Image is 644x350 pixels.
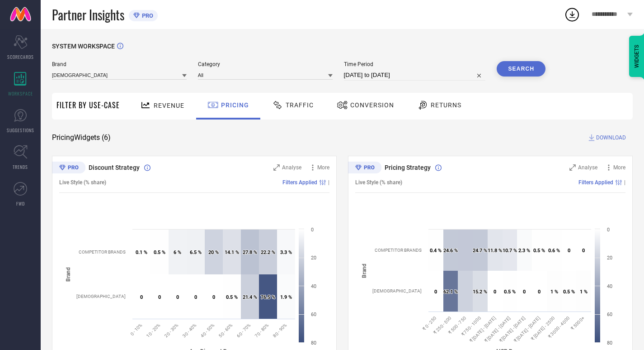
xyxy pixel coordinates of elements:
span: SCORECARDS [7,53,34,60]
span: Analyse [578,164,597,171]
text: ₹ 750 - 1000 [460,315,482,337]
text: 3.3 % [280,249,292,255]
span: SUGGESTIONS [7,127,34,134]
input: Select time period [344,70,486,81]
span: Live Style (% share) [59,179,106,186]
text: ₹ [DATE] - [DATE] [469,315,497,343]
span: WORKSPACE [8,90,33,97]
text: 20 [607,255,612,261]
text: 0 [582,248,585,254]
text: 40 [607,283,612,289]
text: 0 [311,227,314,233]
svg: Zoom [273,164,280,171]
text: 0 [434,289,437,295]
span: Filters Applied [282,179,317,186]
text: 40 [311,283,316,289]
svg: Zoom [569,164,576,171]
text: 0 - 10% [129,322,143,336]
text: 60 [607,312,612,317]
text: 15.2 % [473,289,487,295]
text: 30 - 40% [182,322,197,338]
div: Premium [52,162,85,175]
text: 0 [194,294,197,300]
text: 6 % [174,249,181,255]
text: 10 - 20% [146,322,161,338]
text: 40 - 50% [200,322,216,338]
text: 1.9 % [280,294,292,300]
text: [DEMOGRAPHIC_DATA] [372,288,422,293]
text: ₹ 500 - 750 [447,315,467,335]
span: Discount Strategy [89,164,140,171]
text: 0 [140,294,143,300]
text: 20 % [208,249,219,255]
text: ₹ [DATE] - [DATE] [513,315,541,343]
span: Traffic [286,101,314,109]
text: 0.5 % [504,289,516,295]
text: 60 [311,312,316,317]
span: Live Style (% share) [355,179,402,186]
text: 27.8 % [243,249,257,255]
span: TRENDS [13,163,28,170]
tspan: Brand [65,267,71,281]
span: More [613,164,625,171]
span: Conversion [350,101,394,109]
span: More [317,164,329,171]
span: Category [198,61,333,67]
text: 0.5 % [226,294,238,300]
div: Premium [348,162,381,175]
span: PRO [140,12,153,19]
text: 76.5 % [261,294,275,300]
span: Filter By Use-Case [56,100,120,110]
span: Returns [431,101,461,109]
text: 0 [607,227,610,233]
span: Time Period [344,61,486,67]
text: COMPETITOR BRANDS [79,249,126,254]
text: 22.2 % [261,249,275,255]
text: 80 [311,340,316,346]
text: 0.1 % [136,249,147,255]
span: Revenue [154,102,184,109]
text: 11.8 % [488,248,502,254]
button: Search [497,61,545,77]
text: 6.5 % [190,249,202,255]
text: ₹ 3000 - 4000 [547,315,570,339]
text: ₹ [DATE] - [DATE] [498,315,526,343]
span: Partner Insights [52,5,124,24]
text: 0 [523,289,526,295]
text: 14.1 % [225,249,239,255]
text: 2.3 % [518,248,530,254]
div: Open download list [564,6,580,23]
text: 80 - 90% [272,322,288,338]
text: 1 % [550,289,558,295]
text: 0 [212,294,215,300]
text: ₹ [DATE] - [DATE] [484,315,512,343]
text: 0 [568,248,570,254]
text: 60 - 70% [236,322,252,338]
text: 80 [607,340,612,346]
span: DOWNLOAD [596,133,626,142]
text: 62.1 % [443,289,458,295]
span: Brand [52,61,187,67]
text: 1 % [580,289,588,295]
text: 0 [176,294,179,300]
span: Pricing Widgets ( 6 ) [52,133,111,142]
span: | [624,179,625,186]
span: | [328,179,329,186]
text: ₹ 5000+ [570,315,586,331]
span: SYSTEM WORKSPACE [52,43,115,50]
text: 0.6 % [548,248,560,254]
span: FWD [16,200,25,207]
text: 0.5 % [563,289,575,295]
text: ₹ 250 - 500 [432,315,452,335]
text: 21.4 % [243,294,257,300]
text: 70 - 80% [254,322,270,338]
text: 0.5 % [154,249,165,255]
text: ₹ 0 - 250 [422,315,437,331]
span: Pricing Strategy [385,164,431,171]
text: 0.4 % [430,248,442,254]
text: 0 [158,294,161,300]
text: 24.7 % [473,248,487,254]
text: 20 - 30% [164,322,179,338]
span: Pricing [221,101,249,109]
text: 50 - 60% [218,322,234,338]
